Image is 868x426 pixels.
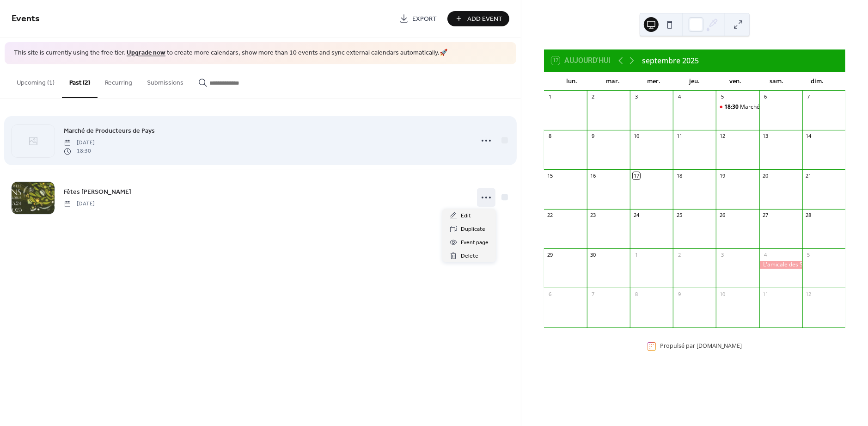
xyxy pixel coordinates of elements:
[461,252,478,261] span: Delete
[590,133,597,140] div: 9
[805,172,812,179] div: 21
[590,172,597,179] div: 16
[633,93,640,100] div: 3
[719,172,726,179] div: 19
[447,11,509,26] button: Add Event
[805,93,812,100] div: 7
[762,93,769,100] div: 6
[127,47,165,60] a: Upgrade now
[412,14,437,24] span: Export
[676,212,683,219] div: 25
[547,251,554,258] div: 29
[592,72,633,91] div: mar.
[762,212,769,219] div: 27
[660,342,742,350] div: Propulsé par
[140,64,191,97] button: Submissions
[64,126,155,136] span: Marché de Producteurs de Pays
[676,93,683,100] div: 4
[762,251,769,258] div: 4
[64,139,95,147] span: [DATE]
[719,133,726,140] div: 12
[719,290,726,297] div: 10
[633,290,640,297] div: 8
[590,251,597,258] div: 30
[805,290,812,297] div: 12
[762,290,769,297] div: 11
[12,10,40,28] span: Events
[461,238,489,248] span: Event page
[719,93,726,100] div: 5
[64,200,95,208] span: [DATE]
[98,64,140,97] button: Recurring
[715,72,756,91] div: ven.
[676,172,683,179] div: 18
[805,212,812,219] div: 28
[392,11,444,26] a: Export
[62,64,98,98] button: Past (2)
[461,225,485,235] span: Duplicate
[547,93,554,100] div: 1
[805,133,812,140] div: 14
[633,251,640,258] div: 1
[547,290,554,297] div: 6
[633,133,640,140] div: 10
[762,172,769,179] div: 20
[547,133,554,140] div: 8
[716,103,759,111] div: Marché de Producteurs de Pays
[697,342,742,350] a: [DOMAIN_NAME]
[797,72,838,91] div: dim.
[590,93,597,100] div: 2
[805,251,812,258] div: 5
[633,72,674,91] div: mer.
[740,103,822,111] div: Marché de Producteurs de Pays
[590,212,597,219] div: 23
[676,133,683,140] div: 11
[642,55,699,66] div: septembre 2025
[759,261,802,269] div: L'amicale des Sapeurs Pompiers d'Arbus fête ses 40 ans
[633,172,640,179] div: 17
[547,212,554,219] div: 22
[724,103,740,111] span: 18:30
[9,64,62,97] button: Upcoming (1)
[467,14,502,24] span: Add Event
[719,251,726,258] div: 3
[756,72,797,91] div: sam.
[762,133,769,140] div: 13
[547,172,554,179] div: 15
[590,290,597,297] div: 7
[64,148,95,156] span: 18:30
[676,251,683,258] div: 2
[674,72,715,91] div: jeu.
[676,290,683,297] div: 9
[551,72,593,91] div: lun.
[64,187,131,198] a: Fêtes [PERSON_NAME]
[719,212,726,219] div: 26
[461,211,471,221] span: Edit
[14,49,447,58] span: This site is currently using the free tier. to create more calendars, show more than 10 events an...
[64,126,155,136] a: Marché de Producteurs de Pays
[633,212,640,219] div: 24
